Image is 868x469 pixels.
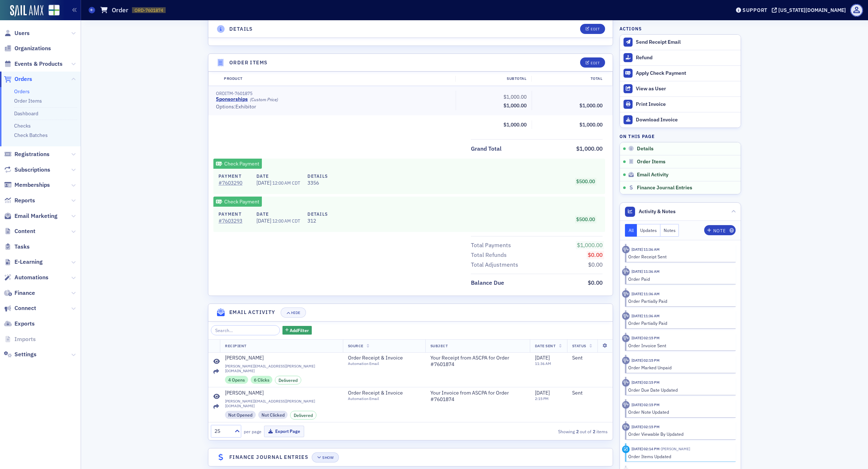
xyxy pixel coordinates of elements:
div: Download Invoice [636,117,737,123]
span: Tasks [14,243,30,251]
div: Order Marked Unpaid [628,364,731,371]
span: Grand Total [471,145,504,153]
a: Finance [4,289,35,297]
span: $1,000.00 [579,121,603,128]
span: $1,000.00 [503,102,527,109]
div: [PERSON_NAME] [225,390,264,396]
button: Notes [660,224,679,237]
span: Status [572,343,586,348]
div: Showing out of items [481,428,608,435]
span: Content [14,227,35,235]
div: Support [743,7,767,13]
span: [DATE] [256,180,272,186]
div: Product [219,76,455,82]
time: 8/27/2025 11:36 AM [631,269,660,274]
span: Automations [14,274,48,281]
time: 8/26/2025 02:15 PM [631,424,660,429]
a: E-Learning [4,258,43,266]
span: [PERSON_NAME][EMAIL_ADDRESS][PERSON_NAME][DOMAIN_NAME] [225,364,338,373]
span: Your Invoice from ASCPA for Order #7601874 [430,390,525,403]
h4: Date [256,211,300,217]
div: Order Partially Paid [628,298,731,304]
span: Users [14,29,30,37]
div: Subtotal [455,76,531,82]
div: Automation Email [348,396,414,401]
div: Balance Due [471,279,504,287]
div: Total Adjustments [471,261,518,269]
h4: Finance Journal Entries [229,453,309,461]
div: Print Invoice [636,101,737,108]
span: Add Filter [290,327,309,334]
span: Finance [14,289,35,297]
span: CDT [291,180,300,186]
button: Note [704,225,736,235]
span: [DATE] [535,354,550,361]
span: [PERSON_NAME][EMAIL_ADDRESS][PERSON_NAME][DOMAIN_NAME] [225,399,338,408]
span: Email Activity [637,172,668,178]
label: per page [244,428,261,435]
button: Edit [580,24,605,34]
h4: Payment [218,211,249,217]
a: Users [4,29,30,37]
a: Email Marketing [4,212,58,220]
span: [DATE] [535,390,550,396]
time: 8/26/2025 02:14 PM [631,446,660,451]
span: Subject [430,343,448,348]
time: 11:36 AM [535,361,551,366]
button: Refund [620,50,741,65]
a: Orders [4,75,32,83]
div: Activity [622,312,630,320]
div: Delivered [275,376,301,384]
h4: On this page [620,133,741,139]
span: [DATE] [256,218,272,224]
div: Sent [572,390,608,396]
h4: Date [256,173,300,179]
span: $500.00 [576,178,595,185]
a: Checks [14,122,31,129]
div: Refund [636,55,737,61]
span: Imports [14,335,36,343]
span: $1,000.00 [503,94,527,100]
span: Total Payments [471,241,514,250]
a: Orders [14,88,30,95]
h4: Order Items [229,59,268,66]
span: $1,000.00 [576,145,603,152]
div: 4 Opens [225,376,248,384]
span: 3356 [307,179,328,187]
div: Activity [622,446,630,453]
div: Activity [622,268,630,276]
a: Reports [4,197,35,205]
span: CDT [291,218,300,224]
div: Edit [591,61,600,65]
time: 2:15 PM [535,396,549,401]
a: Check Batches [14,132,48,138]
strong: 2 [591,428,596,435]
button: Show [312,452,339,462]
time: 8/27/2025 11:36 AM [631,313,660,318]
div: Sent [572,355,608,361]
a: Download Invoice [620,112,741,128]
div: Show [322,456,333,460]
div: Activity [622,246,630,253]
button: Edit [580,57,605,68]
div: Order Paid [628,276,731,282]
a: Settings [4,350,37,358]
span: $1,000.00 [577,241,603,249]
time: 8/26/2025 02:15 PM [631,335,660,340]
span: Profile [850,4,863,17]
div: Send Receipt Email [636,39,737,46]
div: Edit [591,27,600,31]
h4: Payment [218,173,249,179]
button: Updates [637,224,660,237]
span: Organizations [14,44,51,52]
div: Activity [622,423,630,431]
a: Tasks [4,243,30,251]
a: [PERSON_NAME] [225,355,338,361]
span: Your Receipt from ASCPA for Order #7601874 [430,355,525,367]
div: Automation Email [348,361,414,366]
span: $1,000.00 [503,121,527,128]
a: Memberships [4,181,50,189]
button: Apply Check Payment [620,65,741,81]
span: Total Adjustments [471,261,521,269]
span: Balance Due [471,279,507,287]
